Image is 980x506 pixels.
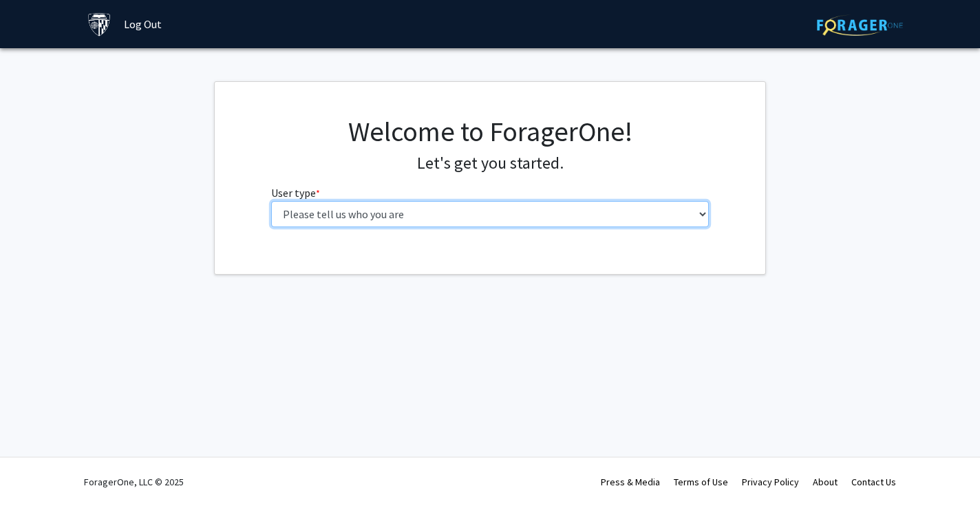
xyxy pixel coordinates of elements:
h4: Let's get you started. [271,154,710,173]
img: ForagerOne Logo [817,14,903,36]
a: Press & Media [601,476,660,488]
a: Terms of Use [674,476,728,488]
a: About [813,476,838,488]
img: Johns Hopkins University Logo [87,12,111,36]
div: ForagerOne, LLC © 2025 [84,458,184,506]
label: User type [271,185,320,201]
a: Privacy Policy [742,476,799,488]
a: Contact Us [851,476,896,488]
h1: Welcome to ForagerOne! [271,115,710,148]
iframe: Chat [10,444,58,496]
